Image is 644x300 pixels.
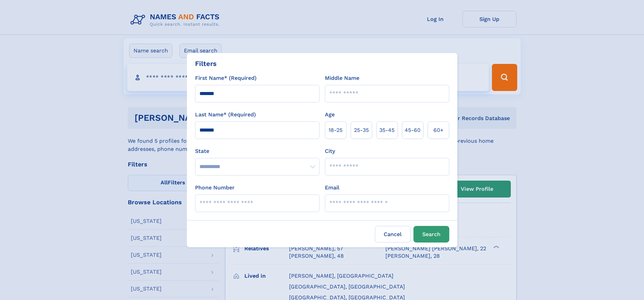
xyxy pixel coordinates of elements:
span: 18‑25 [329,126,342,134]
label: Last Name* (Required) [195,111,256,119]
span: 60+ [433,126,444,134]
label: Cancel [375,226,411,243]
label: First Name* (Required) [195,74,257,82]
label: City [325,147,335,155]
label: Age [325,111,335,119]
span: 35‑45 [379,126,395,134]
span: 45‑60 [405,126,421,134]
label: Phone Number [195,184,235,192]
label: State [195,147,319,155]
label: Email [325,184,339,192]
div: Filters [195,59,217,69]
span: 25‑35 [354,126,369,134]
label: Middle Name [325,74,359,82]
button: Search [413,226,449,243]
